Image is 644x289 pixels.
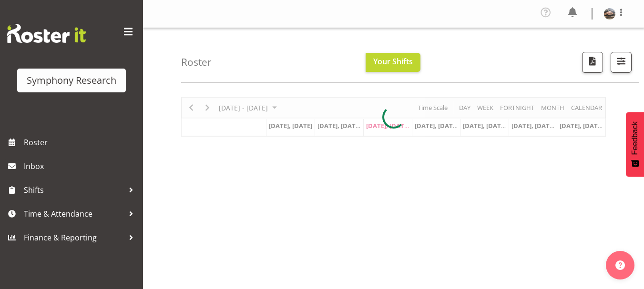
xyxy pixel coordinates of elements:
[631,121,639,155] span: Feedback
[611,52,632,73] button: Filter Shifts
[366,53,420,72] button: Your Shifts
[24,135,138,149] span: Roster
[24,159,138,173] span: Inbox
[7,24,86,43] img: Rosterit website logo
[615,260,625,270] img: help-xxl-2.png
[582,52,603,73] button: Download a PDF of the roster according to the set date range.
[604,8,615,20] img: lindsay-holland6d975a4b06d72750adc3751bbfb7dc9f.png
[373,56,413,67] span: Your Shifts
[626,112,644,177] button: Feedback - Show survey
[24,183,124,197] span: Shifts
[181,57,212,68] h4: Roster
[27,73,116,88] div: Symphony Research
[24,230,124,245] span: Finance & Reporting
[24,207,124,221] span: Time & Attendance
